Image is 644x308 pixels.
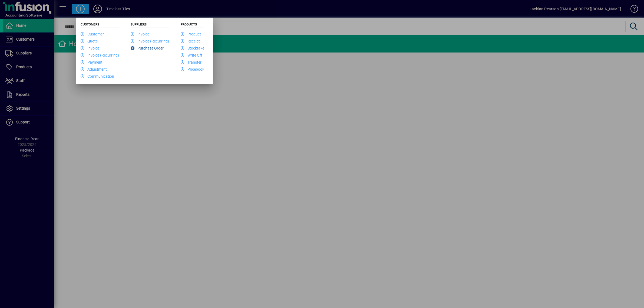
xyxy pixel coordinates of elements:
[81,74,114,78] a: Communication
[131,39,169,43] a: Invoice (Recurring)
[181,46,204,50] a: Stocktake
[131,22,169,28] h5: Suppliers
[181,39,200,43] a: Receipt
[131,32,149,36] a: Invoice
[81,22,119,28] h5: Customers
[181,53,202,57] a: Write Off
[81,39,98,43] a: Quote
[181,32,201,36] a: Product
[131,46,164,50] a: Purchase Order
[181,67,204,71] a: Pricebook
[81,60,103,64] a: Payment
[81,32,104,36] a: Customer
[81,53,119,57] a: Invoice (Recurring)
[81,46,99,50] a: Invoice
[181,22,204,28] h5: Products
[181,60,202,64] a: Transfer
[81,67,107,71] a: Adjustment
